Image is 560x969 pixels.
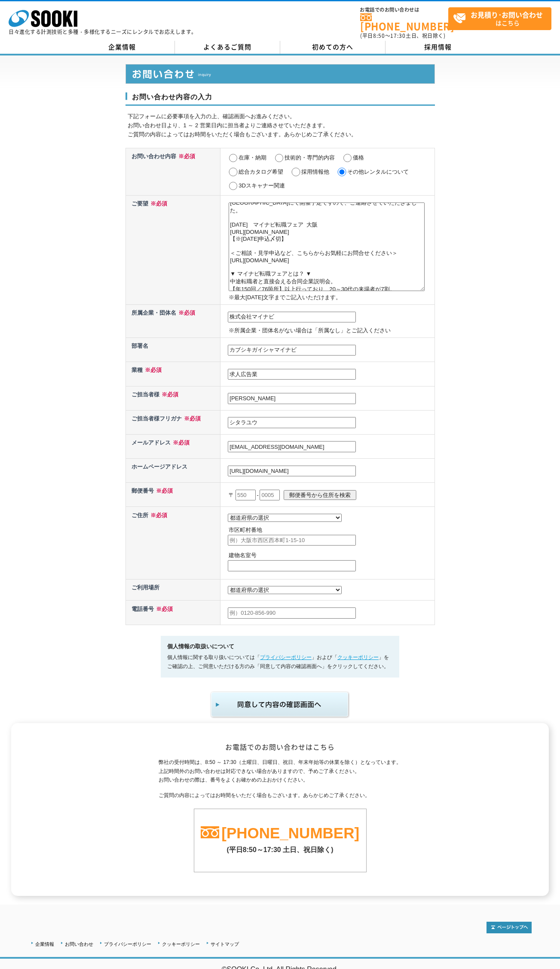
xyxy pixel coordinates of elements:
img: お問い合わせ [125,64,435,84]
input: 例）https://sooki.co.jp/ [228,466,356,477]
input: 例）大阪市西区西本町1-15-10 [228,535,356,546]
label: 総合カタログ希望 [239,169,283,175]
span: ※必須 [154,488,173,494]
p: 日々進化する計測技術と多種・多様化するニーズにレンタルでお応えします。 [9,29,197,34]
p: 建物名室号 [229,551,432,560]
span: ※必須 [148,512,167,518]
span: 初めての方へ [312,42,353,52]
span: 8:50 [373,32,385,40]
img: トップページへ [487,922,532,933]
span: ※必須 [154,606,173,612]
span: 17:30 [390,32,406,40]
a: 採用情報 [386,41,491,54]
a: クッキーポリシー [337,654,379,660]
strong: お見積り･お問い合わせ [471,9,543,20]
th: ご担当者様フリガナ [125,410,220,434]
h2: お電話でのお問い合わせはこちら [29,742,532,751]
span: はこちら [453,8,551,29]
a: 企業情報 [35,941,54,947]
label: その他レンタルについて [347,169,409,175]
h5: 個人情報の取扱いについて [167,642,393,651]
a: [PHONE_NUMBER] [221,825,359,841]
p: 弊社の受付時間は、8:50 ～ 17:30（土曜日、日曜日、祝日、年末年始等の休業を除く）となっています。 上記時間外のお問い合わせは対応できない場合がありますので、予めご了承ください。 お問い... [159,758,401,785]
th: ご住所 [125,507,220,579]
th: 所属企業・団体名 [125,305,220,338]
input: 550 [236,490,256,501]
label: 在庫・納期 [239,154,266,161]
input: 例）0120-856-990 [228,607,356,619]
a: お問い合わせ [65,941,93,947]
a: プライバシーポリシー [260,654,312,660]
label: 技術的・専門的内容 [285,154,335,161]
th: ご利用場所 [125,579,220,601]
th: メールアドレス [125,434,220,458]
span: ※必須 [176,310,195,316]
a: [PHONE_NUMBER] [360,13,448,31]
span: (平日 ～ 土日、祝日除く) [360,32,445,40]
span: ※必須 [143,367,162,373]
h3: お問い合わせ内容の入力 [125,92,435,106]
th: ご担当者様 [125,386,220,410]
th: ホームページアドレス [125,459,220,483]
input: 業種不明の場合、事業内容を記載ください [228,369,356,380]
a: 初めての方へ [280,41,386,54]
p: (平日8:50～17:30 土日、祝日除く) [194,841,366,855]
a: 企業情報 [70,41,175,54]
a: よくあるご質問 [175,41,280,54]
a: プライバシーポリシー [104,941,151,947]
label: 採用情報他 [301,169,329,175]
img: 同意して内容の確認画面へ [210,690,351,719]
input: 例）カスタマーサポート部 [228,345,356,356]
input: 例）ソーキ タロウ [228,417,356,428]
a: お見積り･お問い合わせはこちら [448,7,551,30]
span: ※必須 [182,415,201,422]
input: 例）example@sooki.co.jp [228,441,356,452]
span: お電話でのお問い合わせは [360,7,448,12]
input: 0005 [260,490,280,501]
p: 〒 - [229,486,432,505]
th: 電話番号 [125,601,220,625]
input: 例）創紀 太郎 [228,393,356,404]
p: 市区町村番地 [229,526,432,535]
p: ご質問の内容によってはお時間をいただく場合もございます。あらかじめご了承ください。 [159,791,401,800]
th: ご要望 [125,195,220,304]
select: /* 20250204 MOD ↑ */ /* 20241122 MOD ↑ */ [228,586,342,594]
label: 価格 [353,154,364,161]
a: クッキーポリシー [162,941,200,947]
span: ※必須 [159,391,178,398]
p: ※最大[DATE]文字までご記入いただけます。 [229,293,432,302]
th: 業種 [125,362,220,386]
input: 例）株式会社ソーキ [228,312,356,323]
th: 郵便番号 [125,483,220,507]
p: 個人情報に関する取り扱いについては「 」および「 」をご確認の上、ご同意いただける方のみ「同意して内容の確認画面へ」をクリックしてください。 [167,653,393,671]
span: ※必須 [176,153,195,159]
a: サイトマップ [211,941,239,947]
span: ※必須 [171,439,190,446]
p: 下記フォームに必要事項を入力の上、確認画面へお進みください。 お問い合わせ日より、1 ～ 2 営業日内に担当者よりご連絡させていただきます。 ご質問の内容によってはお時間をいただく場合もございま... [128,112,435,139]
input: 郵便番号から住所を検索 [284,490,356,500]
label: 3Dスキャナー関連 [239,182,285,189]
p: ※所属企業・団体名がない場合は「所属なし」とご記入ください [229,326,432,335]
th: 部署名 [125,338,220,362]
span: ※必須 [148,200,167,207]
th: お問い合わせ内容 [125,148,220,195]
